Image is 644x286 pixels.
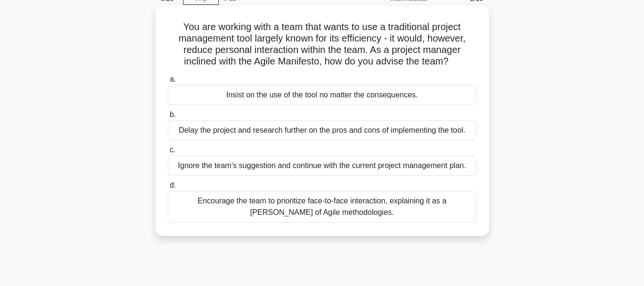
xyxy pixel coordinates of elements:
[168,191,477,222] div: Encourage the team to prioritize face-to-face interaction, explaining it as a [PERSON_NAME] of Ag...
[168,85,477,105] div: Insist on the use of the tool no matter the consequences.
[170,181,176,189] span: d.
[170,146,175,154] span: c.
[168,120,477,140] div: Delay the project and research further on the pros and cons of implementing the tool.
[170,110,176,118] span: b.
[168,156,477,176] div: Ignore the team's suggestion and continue with the current project management plan.
[167,21,478,68] h5: You are working with a team that wants to use a traditional project management tool largely known...
[170,75,176,83] span: a.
